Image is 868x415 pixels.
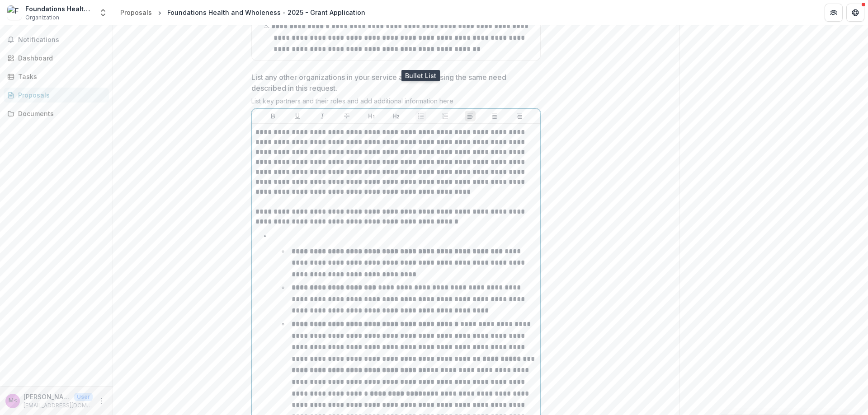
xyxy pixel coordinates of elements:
[341,111,352,121] button: Strike
[18,36,105,44] span: Notifications
[18,53,102,63] div: Dashboard
[317,111,328,121] button: Italicize
[167,8,365,17] div: Foundations Health and Wholeness - 2025 - Grant Application
[117,6,156,19] a: Proposals
[24,392,71,401] p: [PERSON_NAME] <[EMAIL_ADDRESS][DOMAIN_NAME]>
[440,111,451,121] button: Ordered List
[74,393,93,401] p: User
[825,4,843,22] button: Partners
[4,69,109,84] a: Tasks
[268,111,278,121] button: Bold
[4,88,109,103] a: Proposals
[4,51,109,65] a: Dashboard
[18,90,102,100] div: Proposals
[366,111,377,121] button: Heading 1
[117,6,369,19] nav: breadcrumb
[4,106,109,121] a: Documents
[25,14,59,22] span: Organization
[251,97,541,108] div: List key partners and their roles and add additional information here
[4,33,109,47] button: Notifications
[292,111,303,121] button: Underline
[97,4,109,22] button: Open entity switcher
[120,8,152,17] div: Proposals
[18,109,102,118] div: Documents
[7,5,22,20] img: Foundations Health and Wholeness
[24,401,93,410] p: [EMAIL_ADDRESS][DOMAIN_NAME]
[514,111,525,121] button: Align Right
[846,4,864,22] button: Get Help
[9,398,17,404] div: Maggie Finch <mfinch@wearefoundations.org>
[18,72,102,81] div: Tasks
[96,396,107,406] button: More
[251,72,535,93] p: List any other organizations in your service area addressing the same need described in this requ...
[25,4,93,14] div: Foundations Health and Wholeness
[415,111,426,121] button: Bullet List
[391,111,401,121] button: Heading 2
[465,111,476,121] button: Align Left
[489,111,500,121] button: Align Center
